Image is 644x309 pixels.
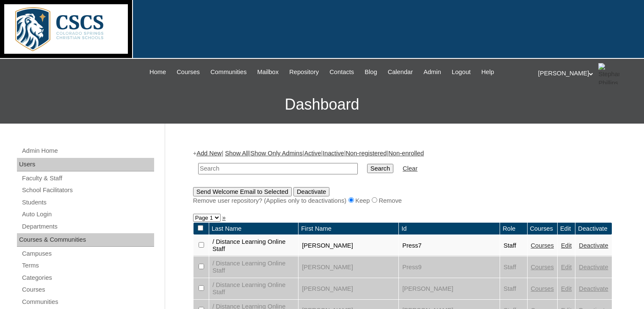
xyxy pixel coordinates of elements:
[225,150,249,157] a: Show All
[500,278,527,299] td: Staff
[257,67,279,77] span: Mailbox
[299,278,398,299] td: [PERSON_NAME]
[452,67,471,77] span: Logout
[561,264,572,270] a: Edit
[206,67,251,77] a: Communities
[323,150,344,157] a: Inactive
[4,4,128,54] img: logo-white.png
[500,223,527,235] td: Role
[448,67,475,77] a: Logout
[21,221,154,232] a: Departments
[399,257,500,278] td: Press9
[210,67,247,77] span: Communities
[285,67,323,77] a: Repository
[558,223,575,235] td: Edit
[21,273,154,283] a: Categories
[145,67,170,77] a: Home
[293,187,329,196] input: Deactivate
[17,158,154,171] div: Users
[561,242,572,249] a: Edit
[575,223,611,235] td: Deactivate
[21,284,154,295] a: Courses
[172,67,204,77] a: Courses
[251,150,303,157] a: Show Only Admins
[579,242,608,249] a: Deactivate
[193,149,612,205] div: + | | | | | |
[21,197,154,208] a: Students
[365,67,377,77] span: Blog
[198,163,358,174] input: Search
[149,67,166,77] span: Home
[21,146,154,156] a: Admin Home
[528,223,558,235] td: Courses
[388,150,424,157] a: Non-enrolled
[177,67,200,77] span: Courses
[360,67,381,77] a: Blog
[367,164,393,173] input: Search
[579,285,608,292] a: Deactivate
[209,257,299,278] td: / Distance Learning Online Staff
[4,86,640,124] h3: Dashboard
[345,150,387,157] a: Non-registered
[196,150,221,157] a: Add New
[531,242,554,249] a: Courses
[21,297,154,307] a: Communities
[399,223,500,235] td: Id
[531,285,554,292] a: Courses
[17,233,154,247] div: Courses & Communities
[403,165,417,172] a: Clear
[304,150,321,157] a: Active
[21,248,154,259] a: Campuses
[299,235,398,256] td: [PERSON_NAME]
[329,67,354,77] span: Contacts
[193,196,612,205] div: Remove user repository? (Applies only to deactivations) Keep Remove
[193,187,292,196] input: Send Welcome Email to Selected
[21,173,154,184] a: Faculty & Staff
[399,278,500,299] td: [PERSON_NAME]
[561,285,572,292] a: Edit
[325,67,358,77] a: Contacts
[21,260,154,271] a: Terms
[222,214,226,221] a: »
[579,264,608,270] a: Deactivate
[209,235,299,256] td: / Distance Learning Online Staff
[399,235,500,256] td: Press7
[423,67,441,77] span: Admin
[209,223,299,235] td: Last Name
[477,67,498,77] a: Help
[500,235,527,256] td: Staff
[289,67,319,77] span: Repository
[538,63,636,84] div: [PERSON_NAME]
[21,185,154,196] a: School Facilitators
[598,63,619,84] img: Stephanie Phillips
[209,278,299,299] td: / Distance Learning Online Staff
[481,67,494,77] span: Help
[299,223,398,235] td: First Name
[384,67,417,77] a: Calendar
[388,67,413,77] span: Calendar
[299,257,398,278] td: [PERSON_NAME]
[419,67,445,77] a: Admin
[500,257,527,278] td: Staff
[253,67,283,77] a: Mailbox
[21,209,154,220] a: Auto Login
[531,264,554,270] a: Courses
